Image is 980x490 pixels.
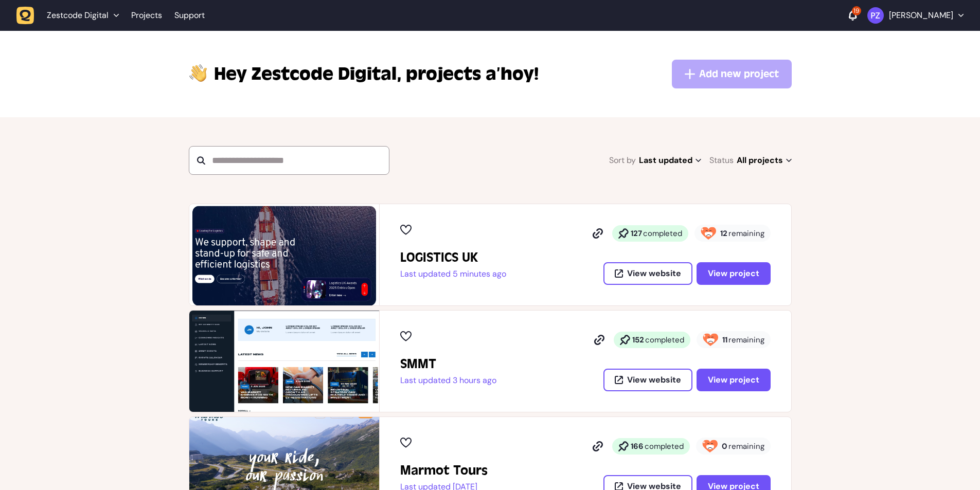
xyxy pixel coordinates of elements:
[852,6,861,15] div: 19
[722,441,727,451] strong: 0
[672,60,792,88] button: Add new project
[889,10,953,21] p: [PERSON_NAME]
[603,262,692,285] button: View website
[214,62,539,86] p: projects a’hoy!
[400,249,506,266] h2: LOGISTICS UK
[867,7,884,24] img: Paris Zisis
[400,269,506,279] p: Last updated 5 minutes ago
[174,10,205,21] a: Support
[643,228,682,239] span: completed
[645,441,684,451] span: completed
[709,153,734,168] span: Status
[631,441,644,451] strong: 166
[214,62,402,86] span: Zestcode Digital
[627,269,681,278] span: View website
[708,376,759,384] span: View project
[728,441,764,451] span: remaining
[728,228,764,239] span: remaining
[400,462,488,479] h2: Marmot Tours
[631,228,642,239] strong: 127
[632,335,644,345] strong: 152
[627,376,681,384] span: View website
[697,262,771,285] button: View project
[189,204,379,305] img: LOGISTICS UK
[720,228,727,239] strong: 12
[189,62,208,83] img: hi-hand
[737,153,792,168] span: All projects
[728,335,764,345] span: remaining
[697,369,771,391] button: View project
[699,67,779,81] span: Add new project
[16,6,125,25] button: Zestcode Digital
[400,375,496,386] p: Last updated 3 hours ago
[708,269,759,278] span: View project
[645,335,684,345] span: completed
[189,311,379,412] img: SMMT
[131,6,162,25] a: Projects
[400,356,496,372] h2: SMMT
[47,10,109,21] span: Zestcode Digital
[639,153,701,168] span: Last updated
[609,153,636,168] span: Sort by
[867,7,964,24] button: [PERSON_NAME]
[722,335,727,345] strong: 11
[603,369,692,391] button: View website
